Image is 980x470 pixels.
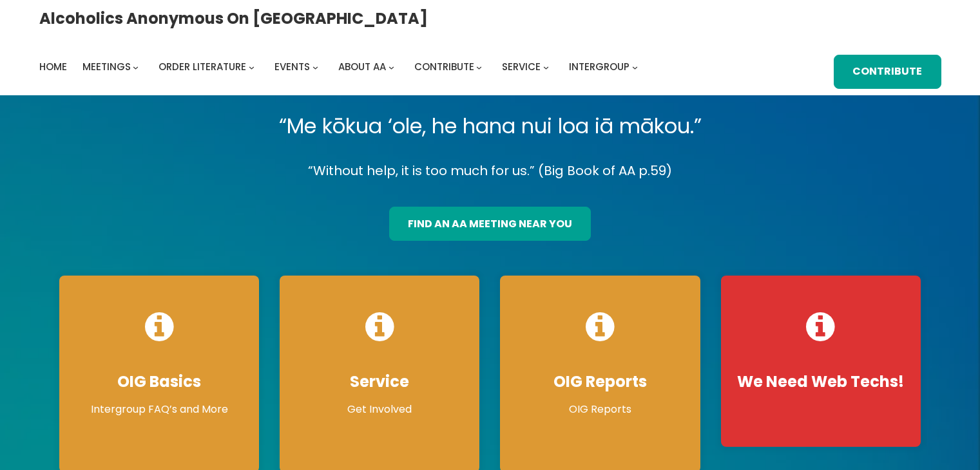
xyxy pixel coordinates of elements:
a: Contribute [834,55,941,89]
span: Service [502,60,541,73]
h4: Service [293,372,466,391]
p: “Me kōkua ‘ole, he hana nui loa iā mākou.” [49,108,931,144]
button: Events submenu [312,64,318,70]
a: Home [39,58,67,76]
button: Service submenu [543,64,549,70]
span: About AA [338,60,386,73]
nav: Intergroup [39,58,642,76]
a: Alcoholics Anonymous on [GEOGRAPHIC_DATA] [39,5,428,32]
a: Meetings [82,58,131,76]
button: Meetings submenu [133,64,139,70]
a: Intergroup [569,58,629,76]
h4: OIG Basics [72,372,246,391]
span: Intergroup [569,60,629,73]
button: Intergroup submenu [632,64,638,70]
button: Contribute submenu [476,64,482,70]
a: About AA [338,58,386,76]
h4: OIG Reports [513,372,687,391]
span: Order Literature [159,60,246,73]
span: Home [39,60,67,73]
p: Get Involved [293,402,466,417]
button: About AA submenu [389,64,394,70]
a: Service [502,58,541,76]
a: Contribute [414,58,474,76]
p: OIG Reports [513,402,687,417]
p: Intergroup FAQ’s and More [72,402,246,417]
a: find an aa meeting near you [389,207,591,241]
h4: We Need Web Techs! [734,372,908,391]
a: Events [274,58,310,76]
p: “Without help, it is too much for us.” (Big Book of AA p.59) [49,160,931,182]
span: Meetings [82,60,131,73]
span: Events [274,60,310,73]
button: Order Literature submenu [249,64,255,70]
span: Contribute [414,60,474,73]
